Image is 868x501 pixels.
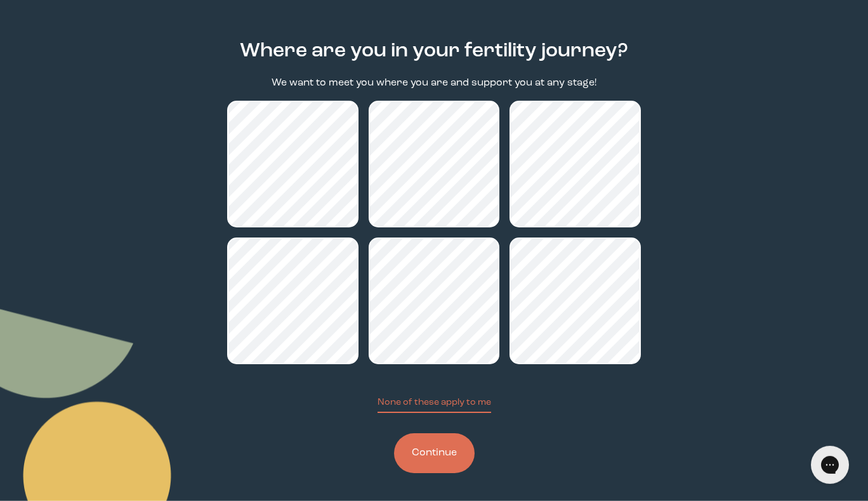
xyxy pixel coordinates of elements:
[240,37,628,66] h2: Where are you in your fertility journey?
[272,76,596,91] p: We want to meet you where you are and support you at any stage!
[394,433,475,473] button: Continue
[378,396,491,413] button: None of these apply to me
[805,441,855,488] iframe: Gorgias live chat messenger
